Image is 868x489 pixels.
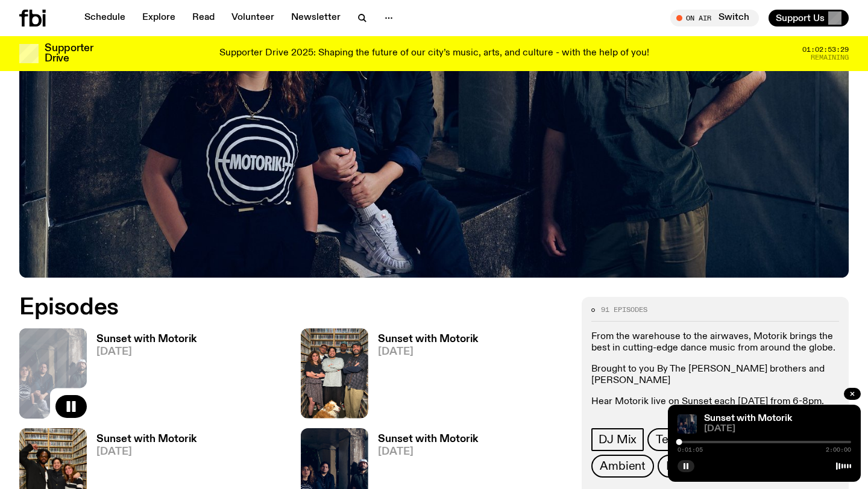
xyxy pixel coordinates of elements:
[599,433,637,446] span: DJ Mix
[77,10,133,26] a: Schedule
[776,13,825,23] span: Support Us
[185,10,222,26] a: Read
[284,10,348,26] a: Newsletter
[769,10,849,26] button: Support Us
[601,307,647,313] span: 91 episodes
[378,447,478,457] span: [DATE]
[591,364,839,387] p: Brought to you By The [PERSON_NAME] brothers and [PERSON_NAME]
[96,347,197,357] span: [DATE]
[378,334,478,344] h3: Sunset with Motorik
[135,10,183,26] a: Explore
[670,10,759,26] button: On AirSwitch
[378,434,478,444] h3: Sunset with Motorik
[378,347,478,357] span: [DATE]
[96,447,197,457] span: [DATE]
[658,455,709,478] a: House
[224,10,281,26] a: Volunteer
[666,459,700,473] span: House
[219,48,649,59] p: Supporter Drive 2025: Shaping the future of our city’s music, arts, and culture - with the help o...
[591,396,839,408] p: Hear Motorik live on Sunset each [DATE] from 6-8pm.
[87,334,197,418] a: Sunset with Motorik[DATE]
[826,447,851,453] span: 2:00:00
[600,459,646,473] span: Ambient
[591,428,644,451] a: DJ Mix
[96,434,197,444] h3: Sunset with Motorik
[368,334,478,418] a: Sunset with Motorik[DATE]
[96,334,197,344] h3: Sunset with Motorik
[811,54,849,61] span: Remaining
[45,43,93,64] h3: Supporter Drive
[591,331,839,354] p: From the warehouse to the airwaves, Motorik brings the best in cutting-edge dance music from arou...
[802,46,849,53] span: 01:02:53:29
[678,447,703,453] span: 0:01:05
[656,433,694,446] span: Techno
[647,428,703,451] a: Techno
[704,414,792,423] a: Sunset with Motorik
[19,297,567,319] h2: Episodes
[704,425,851,434] span: [DATE]
[591,455,654,478] a: Ambient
